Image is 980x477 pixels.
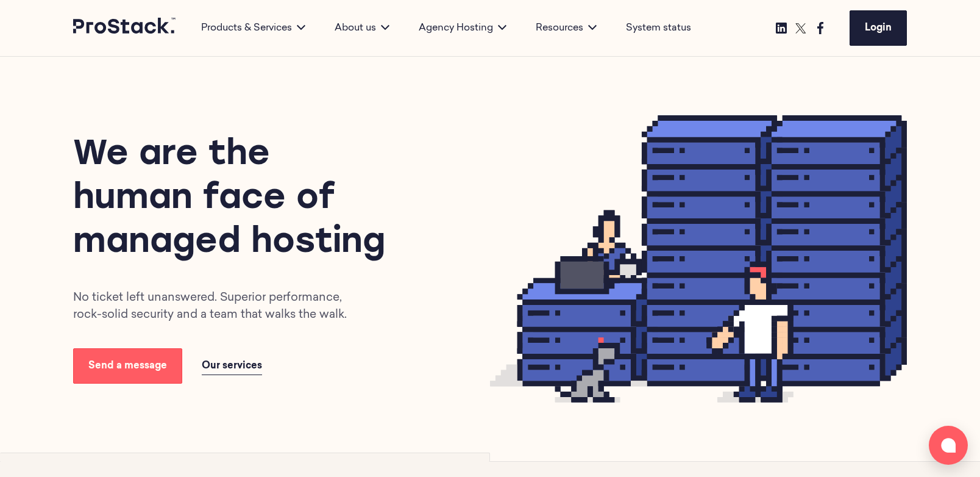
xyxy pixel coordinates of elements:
[73,134,392,265] h1: We are the human face of managed hosting
[73,18,177,38] a: Prostack logo
[202,357,262,375] a: Our services
[521,21,611,35] div: Resources
[320,21,404,35] div: About us
[626,21,691,35] a: System status
[929,426,968,465] button: Open chat window
[186,21,320,35] div: Products & Services
[865,23,892,33] span: Login
[404,21,521,35] div: Agency Hosting
[73,290,361,324] p: No ticket left unanswered. Superior performance, rock-solid security and a team that walks the walk.
[88,361,167,371] span: Send a message
[850,10,907,46] a: Login
[202,361,262,371] span: Our services
[73,348,182,384] a: Send a message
